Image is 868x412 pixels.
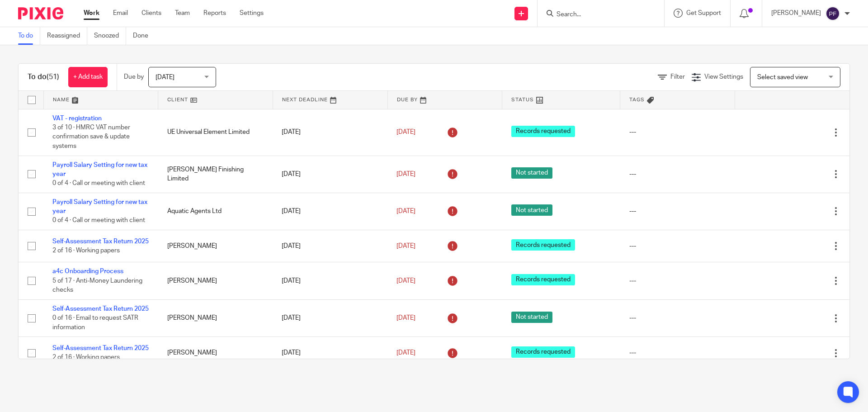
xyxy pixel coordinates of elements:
[84,9,99,18] a: Work
[52,278,142,294] span: 5 of 17 · Anti-Money Laundering checks
[273,156,387,193] td: [DATE]
[52,180,145,186] span: 0 of 4 · Call or meeting with client
[704,74,743,80] span: View Settings
[396,129,415,135] span: [DATE]
[273,193,387,230] td: [DATE]
[18,27,40,45] a: To do
[124,72,144,81] p: Due by
[52,247,120,254] span: 2 of 16 · Working papers
[240,9,264,18] a: Settings
[629,97,645,102] span: Tags
[629,128,726,137] div: ---
[629,207,726,216] div: ---
[28,72,59,82] h1: To do
[396,350,415,356] span: [DATE]
[511,204,552,216] span: Not started
[771,9,821,18] p: [PERSON_NAME]
[52,306,149,312] a: Self-Assessment Tax Return 2025
[52,162,147,177] a: Payroll Salary Setting for new tax year
[158,337,273,369] td: [PERSON_NAME]
[203,9,226,18] a: Reports
[47,27,87,45] a: Reassigned
[52,238,149,245] a: Self-Assessment Tax Return 2025
[156,74,175,81] span: [DATE]
[396,278,415,284] span: [DATE]
[556,11,637,19] input: Search
[52,199,147,214] a: Payroll Salary Setting for new tax year
[175,9,190,18] a: Team
[47,73,59,81] span: (51)
[629,348,726,357] div: ---
[142,9,161,18] a: Clients
[18,7,63,19] img: Pixie
[133,27,155,45] a: Done
[273,109,387,156] td: [DATE]
[826,6,840,21] img: svg%3E
[52,115,102,122] a: VAT - registration
[511,346,575,358] span: Records requested
[396,208,415,214] span: [DATE]
[511,239,575,251] span: Records requested
[686,10,721,16] span: Get Support
[511,167,552,179] span: Not started
[511,126,575,137] span: Records requested
[158,262,273,299] td: [PERSON_NAME]
[158,156,273,193] td: [PERSON_NAME] Finishing Limited
[94,27,126,45] a: Snoozed
[511,274,575,285] span: Records requested
[68,67,108,87] a: + Add task
[629,276,726,285] div: ---
[158,230,273,262] td: [PERSON_NAME]
[629,313,726,322] div: ---
[396,243,415,249] span: [DATE]
[158,299,273,336] td: [PERSON_NAME]
[52,345,149,351] a: Self-Assessment Tax Return 2025
[670,74,685,80] span: Filter
[629,242,726,251] div: ---
[511,312,552,323] span: Not started
[396,171,415,177] span: [DATE]
[158,109,273,156] td: UE Universal Element Limited
[273,262,387,299] td: [DATE]
[158,193,273,230] td: Aquatic Agents Ltd
[273,230,387,262] td: [DATE]
[52,124,130,149] span: 3 of 10 · HMRC VAT number confirmation save & update systems
[52,315,138,331] span: 0 of 16 · Email to request SATR information
[757,74,808,81] span: Select saved view
[273,299,387,336] td: [DATE]
[396,315,415,321] span: [DATE]
[52,268,123,275] a: a4c Onboarding Process
[273,337,387,369] td: [DATE]
[113,9,128,18] a: Email
[52,218,145,224] span: 0 of 4 · Call or meeting with client
[629,170,726,179] div: ---
[52,355,120,361] span: 2 of 16 · Working papers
